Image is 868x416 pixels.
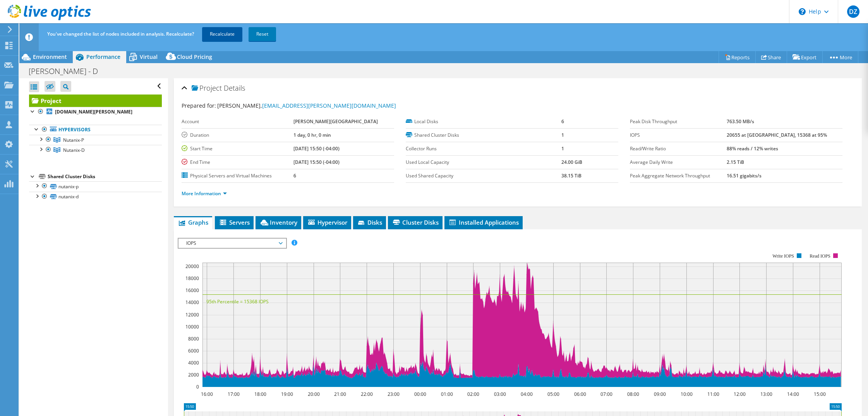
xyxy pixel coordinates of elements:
[561,145,564,152] b: 1
[727,159,744,165] b: 2.15 TiB
[406,118,561,125] label: Local Disks
[224,83,245,93] span: Details
[182,102,216,109] label: Prepared for:
[63,137,84,143] span: Nutanix-P
[813,391,825,397] text: 15:00
[387,391,399,397] text: 23:00
[600,391,612,397] text: 07:00
[707,391,719,397] text: 11:00
[281,391,293,397] text: 19:00
[630,145,727,153] label: Read/Write Ratio
[654,391,666,397] text: 09:00
[787,51,823,63] a: Export
[185,323,199,330] text: 10000
[29,192,162,202] a: nutanix-d
[140,53,158,60] span: Virtual
[630,118,727,125] label: Peak Disk Throughput
[448,218,519,226] span: Installed Applications
[188,335,199,342] text: 8000
[441,391,453,397] text: 01:00
[406,131,561,139] label: Shared Cluster Disks
[406,158,561,166] label: Used Local Capacity
[727,145,778,152] b: 88% reads / 12% writes
[414,391,426,397] text: 00:00
[29,181,162,191] a: nutanix-p
[219,218,250,226] span: Servers
[307,391,319,397] text: 20:00
[192,84,222,92] span: Project
[201,391,213,397] text: 16:00
[547,391,559,397] text: 05:00
[307,218,347,226] span: Hypervisor
[357,218,382,226] span: Disks
[719,51,756,63] a: Reports
[574,391,586,397] text: 06:00
[561,172,582,179] b: 38.15 TiB
[206,298,269,305] text: 95th Percentile = 15368 IOPS
[178,218,208,226] span: Graphs
[799,8,806,15] svg: \n
[182,118,293,125] label: Account
[262,102,396,109] a: [EMAIL_ADDRESS][PERSON_NAME][DOMAIN_NAME]
[630,158,727,166] label: Average Daily Write
[254,391,266,397] text: 18:00
[630,172,727,180] label: Peak Aggregate Network Throughput
[810,253,830,259] text: Read IOPS
[293,132,331,138] b: 1 day, 0 hr, 0 min
[680,391,692,397] text: 10:00
[29,135,162,145] a: Nutanix-P
[293,145,340,152] b: [DATE] 15:50 (-04:00)
[29,145,162,155] a: Nutanix-D
[188,347,199,354] text: 6000
[202,27,242,41] a: Recalculate
[727,172,762,179] b: 16.51 gigabits/s
[182,158,293,166] label: End Time
[630,131,727,139] label: IOPS
[293,118,378,125] b: [PERSON_NAME][GEOGRAPHIC_DATA]
[772,253,794,259] text: Write IOPS
[259,218,297,226] span: Inventory
[760,391,772,397] text: 13:00
[847,5,859,18] span: DZ
[822,51,858,63] a: More
[182,145,293,153] label: Start Time
[182,131,293,139] label: Duration
[63,147,85,153] span: Nutanix-D
[47,31,194,37] span: You've changed the list of nodes included in analysis. Recalculate?
[727,132,827,138] b: 20655 at [GEOGRAPHIC_DATA], 15368 at 95%
[188,371,199,378] text: 2000
[406,145,561,153] label: Collector Runs
[196,383,199,390] text: 0
[185,275,199,282] text: 18000
[392,218,439,226] span: Cluster Disks
[185,311,199,318] text: 12000
[733,391,745,397] text: 12:00
[755,51,787,63] a: Share
[727,118,754,125] b: 763.50 MB/s
[334,391,346,397] text: 21:00
[494,391,506,397] text: 03:00
[293,172,296,179] b: 6
[182,190,227,197] a: More Information
[182,172,293,180] label: Physical Servers and Virtual Machines
[55,108,132,115] b: [DOMAIN_NAME][PERSON_NAME]
[185,263,199,270] text: 20000
[561,159,582,165] b: 24.00 GiB
[249,27,276,41] a: Reset
[25,67,110,76] h1: [PERSON_NAME] - D
[561,132,564,138] b: 1
[406,172,561,180] label: Used Shared Capacity
[182,239,282,248] span: IOPS
[29,125,162,135] a: Hypervisors
[29,95,162,107] a: Project
[86,53,120,60] span: Performance
[293,159,340,165] b: [DATE] 15:50 (-04:00)
[227,391,239,397] text: 17:00
[185,299,199,306] text: 14000
[360,391,372,397] text: 22:00
[188,359,199,366] text: 4000
[520,391,532,397] text: 04:00
[29,107,162,117] a: [DOMAIN_NAME][PERSON_NAME]
[787,391,799,397] text: 14:00
[33,53,67,60] span: Environment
